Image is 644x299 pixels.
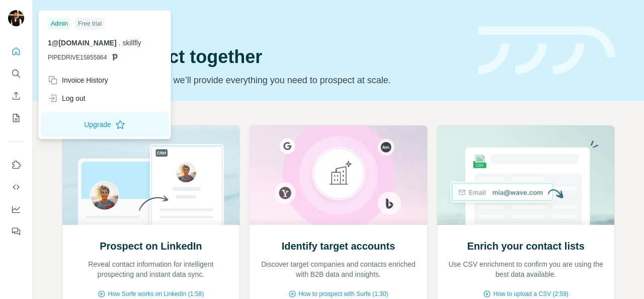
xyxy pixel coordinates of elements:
[62,73,466,87] p: Pick your starting point and we’ll provide everything you need to prospect at scale.
[8,42,24,61] button: Quick start
[48,18,71,30] div: Admin
[62,19,466,29] div: Quick start
[41,112,169,137] button: Upgrade
[260,259,417,279] p: Discover target companies and contacts enriched with B2B data and insights.
[8,178,24,196] button: Use Surfe API
[8,87,24,105] button: Enrich CSV
[8,65,24,83] button: Search
[493,289,568,298] span: How to upload a CSV (2:59)
[8,109,24,127] button: My lists
[249,126,428,225] img: Identify target accounts
[48,53,107,62] span: PIPEDRIVE15855864
[467,239,584,253] h2: Enrich your contact lists
[8,10,24,26] img: Avatar
[122,39,141,47] span: skillfly
[8,200,24,218] button: Dashboard
[8,156,24,174] button: Use Surfe on LinkedIn
[62,47,466,67] h1: Let’s prospect together
[447,259,605,279] p: Use CSV enrichment to confirm you are using the best data available.
[48,75,108,85] div: Invoice History
[72,259,230,279] p: Reveal contact information for intelligent prospecting and instant data sync.
[119,39,121,47] span: .
[100,239,202,253] h2: Prospect on LinkedIn
[75,18,105,30] div: Free trial
[8,222,24,241] button: Feedback
[282,239,395,253] h2: Identify target accounts
[48,39,117,47] span: 1@[DOMAIN_NAME]
[437,126,615,225] img: Enrich your contact lists
[48,93,86,103] div: Log out
[108,289,204,298] span: How Surfe works on LinkedIn (1:58)
[62,126,240,225] img: Prospect on LinkedIn
[298,289,388,298] span: How to prospect with Surfe (1:30)
[478,26,615,75] img: banner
